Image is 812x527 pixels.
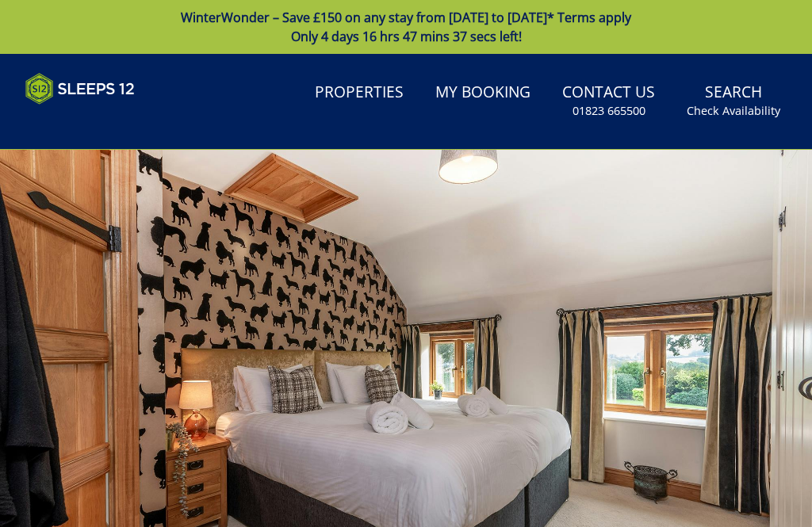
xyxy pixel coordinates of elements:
[687,103,780,119] small: Check Availability
[680,75,787,127] a: SearchCheck Availability
[308,75,410,111] a: Properties
[556,75,661,127] a: Contact Us01823 665500
[291,28,522,45] span: Only 4 days 16 hrs 47 mins 37 secs left!
[17,114,184,128] iframe: Customer reviews powered by Trustpilot
[429,75,537,111] a: My Booking
[25,73,135,105] img: Sleeps 12
[573,103,645,119] small: 01823 665500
